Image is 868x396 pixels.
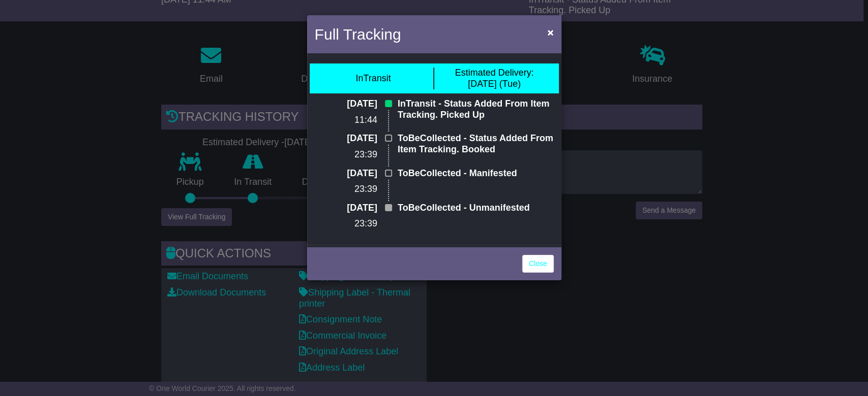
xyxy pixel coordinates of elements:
[455,68,533,78] span: Estimated Delivery:
[355,73,391,84] div: InTransit
[315,98,377,110] p: [DATE]
[315,218,377,229] p: 23:39
[547,26,553,38] span: ×
[398,133,554,155] p: ToBeCollected - Status Added From Item Tracking. Booked
[398,168,554,179] p: ToBeCollected - Manifested
[398,98,554,120] p: InTransit - Status Added From Item Tracking. Picked Up
[315,115,377,126] p: 11:44
[315,149,377,160] p: 23:39
[542,22,558,43] button: Close
[315,133,377,144] p: [DATE]
[315,203,377,214] p: [DATE]
[315,168,377,179] p: [DATE]
[315,184,377,195] p: 23:39
[522,255,554,273] a: Close
[455,68,533,89] div: [DATE] (Tue)
[315,23,401,46] h4: Full Tracking
[398,203,554,214] p: ToBeCollected - Unmanifested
